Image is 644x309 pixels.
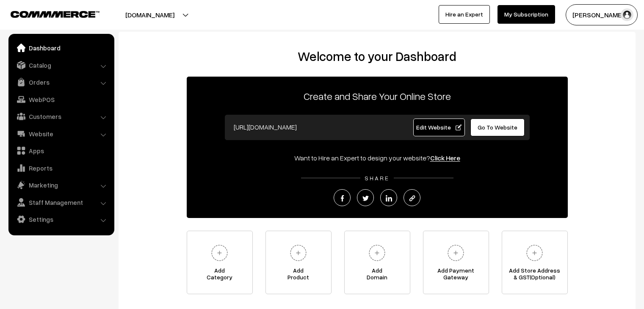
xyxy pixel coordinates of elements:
a: Reports [11,160,111,176]
a: WebPOS [11,92,111,107]
img: plus.svg [287,241,310,265]
a: My Subscription [498,5,555,24]
img: plus.svg [444,241,467,265]
a: Catalog [11,58,111,73]
span: Add Payment Gateway [423,267,489,284]
img: plus.svg [208,241,231,265]
img: plus.svg [365,241,389,265]
a: Website [11,126,111,141]
div: Want to Hire an Expert to design your website? [187,153,568,163]
a: Go To Website [470,119,525,136]
span: SHARE [360,174,394,182]
a: Apps [11,143,111,158]
span: Add Product [266,267,331,284]
button: [DOMAIN_NAME] [96,4,204,25]
a: Hire an Expert [439,5,490,24]
a: COMMMERCE [11,8,85,19]
a: Settings [11,212,111,227]
span: Go To Website [478,124,517,131]
a: Customers [11,109,111,124]
a: Dashboard [11,40,111,55]
img: user [621,8,633,21]
a: AddCategory [187,231,253,294]
a: Marketing [11,177,111,193]
span: Add Store Address & GST(Optional) [502,267,567,284]
img: COMMMERCE [11,11,100,17]
a: AddDomain [344,231,410,294]
a: Edit Website [413,119,465,136]
h2: Welcome to your Dashboard [127,49,627,64]
a: Add PaymentGateway [423,231,489,294]
a: Click Here [430,154,460,162]
button: [PERSON_NAME] [566,4,638,25]
a: Staff Management [11,195,111,210]
span: Edit Website [416,124,462,131]
a: Orders [11,74,111,90]
span: Add Domain [345,267,410,284]
a: AddProduct [265,231,332,294]
p: Create and Share Your Online Store [187,88,568,104]
a: Add Store Address& GST(Optional) [502,231,568,294]
img: plus.svg [523,241,546,265]
span: Add Category [187,267,252,284]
